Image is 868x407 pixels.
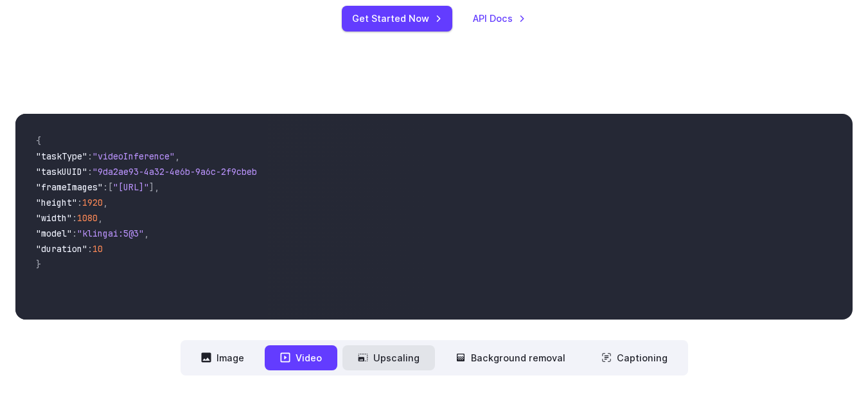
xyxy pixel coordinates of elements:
[586,345,683,370] button: Captioning
[265,345,337,370] button: Video
[98,212,103,224] span: ,
[175,150,180,162] span: ,
[93,243,103,255] span: 10
[36,212,72,224] span: "width"
[77,197,82,208] span: :
[342,345,435,370] button: Upscaling
[103,181,108,193] span: :
[77,228,144,239] span: "klingai:5@3"
[72,228,77,239] span: :
[72,212,77,224] span: :
[87,243,93,255] span: :
[36,181,103,193] span: "frameImages"
[87,150,93,162] span: :
[36,166,87,177] span: "taskUUID"
[36,197,77,208] span: "height"
[108,181,113,193] span: [
[36,135,41,147] span: {
[103,197,108,208] span: ,
[113,181,149,193] span: "[URL]"
[144,228,149,239] span: ,
[82,197,103,208] span: 1920
[77,212,98,224] span: 1080
[342,6,452,31] a: Get Started Now
[186,345,260,370] button: Image
[93,166,288,177] span: "9da2ae93-4a32-4e6b-9a6c-2f9cbeb62301"
[36,228,72,239] span: "model"
[154,181,159,193] span: ,
[36,243,87,255] span: "duration"
[149,181,154,193] span: ]
[87,166,93,177] span: :
[36,150,87,162] span: "taskType"
[93,150,175,162] span: "videoInference"
[473,11,526,26] a: API Docs
[440,345,581,370] button: Background removal
[36,258,41,270] span: }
